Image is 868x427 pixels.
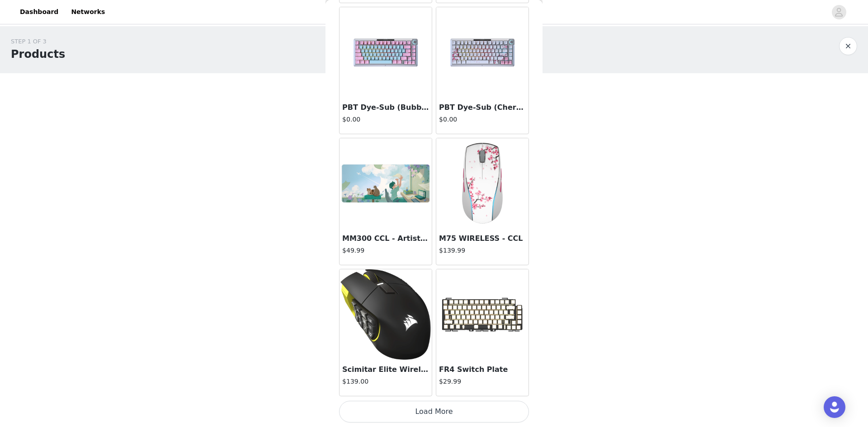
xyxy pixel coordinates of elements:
img: PBT Dye-Sub (Cherry Blossom) [436,18,528,87]
div: avatar [835,5,843,19]
h3: MM300 CCL - Artist Series Edition [342,233,429,244]
img: MM300 CCL - Artist Series Edition [340,138,431,229]
h4: $0.00 [439,115,526,124]
h1: Products [11,46,65,62]
h3: Scimitar Elite Wireless SE MMO Gaming Mouse [342,364,429,375]
a: Dashboard [14,2,64,22]
img: FR4 Switch Plate [436,289,528,341]
h3: PBT Dye-Sub (Bubblegum) [342,102,429,113]
div: Open Intercom Messenger [824,396,845,418]
div: STEP 1 OF 3 [11,37,65,46]
a: Networks [66,2,110,22]
h4: $29.99 [439,377,526,386]
h4: $0.00 [342,115,429,124]
h4: $49.99 [342,246,429,255]
h3: FR4 Switch Plate [439,364,526,375]
img: Scimitar Elite Wireless SE MMO Gaming Mouse [340,269,431,360]
h4: $139.99 [439,246,526,255]
img: PBT Dye-Sub (Bubblegum) [340,18,432,87]
h3: M75 WIRELESS - CCL [439,233,526,244]
h3: PBT Dye-Sub (Cherry Blossom) [439,102,526,113]
h4: $139.00 [342,377,429,386]
img: M75 WIRELESS - CCL [437,138,528,229]
button: Load More [339,401,529,422]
